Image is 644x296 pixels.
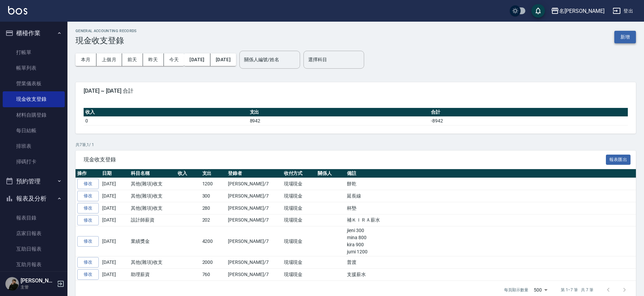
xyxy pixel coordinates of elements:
[429,108,628,117] th: 合計
[3,60,65,76] a: 帳單列表
[100,214,129,226] td: [DATE]
[226,226,282,256] td: [PERSON_NAME]/7
[3,138,65,154] a: 排班表
[100,269,129,281] td: [DATE]
[614,31,636,43] button: 新增
[129,256,176,269] td: 其他(雜項)收支
[76,36,137,45] h3: 現金收支登錄
[8,6,27,15] img: Logo
[606,156,631,162] a: 報表匯出
[129,214,176,226] td: 設計師薪資
[184,53,210,66] button: [DATE]
[201,256,227,269] td: 2000
[226,178,282,190] td: [PERSON_NAME]/7
[201,214,227,226] td: 202
[3,123,65,138] a: 每日結帳
[77,203,99,213] a: 修改
[77,191,99,201] a: 修改
[3,24,65,42] button: 櫃檯作業
[345,178,636,190] td: 餅乾
[3,107,65,123] a: 材料自購登錄
[84,88,628,94] span: [DATE] ~ [DATE] 合計
[76,53,96,66] button: 本月
[96,53,122,66] button: 上個月
[282,190,316,202] td: 現場現金
[100,256,129,269] td: [DATE]
[282,256,316,269] td: 現場現金
[21,284,55,290] p: 主管
[559,7,605,15] div: 名[PERSON_NAME]
[100,202,129,214] td: [DATE]
[5,277,19,291] img: Person
[3,173,65,190] button: 預約管理
[201,190,227,202] td: 300
[282,269,316,281] td: 現場現金
[176,169,201,178] th: 收入
[76,169,100,178] th: 操作
[226,169,282,178] th: 登錄者
[129,226,176,256] td: 業績獎金
[84,116,248,125] td: 0
[226,256,282,269] td: [PERSON_NAME]/7
[77,179,99,189] a: 修改
[345,202,636,214] td: 杯墊
[129,269,176,281] td: 助理薪資
[345,190,636,202] td: 延長線
[77,269,99,280] a: 修改
[77,215,99,226] a: 修改
[201,269,227,281] td: 760
[164,53,184,66] button: 今天
[129,169,176,178] th: 科目名稱
[429,116,628,125] td: -8942
[3,45,65,60] a: 打帳單
[201,202,227,214] td: 280
[3,257,65,272] a: 互助月報表
[248,108,430,117] th: 支出
[21,277,55,284] h5: [PERSON_NAME]
[3,210,65,226] a: 報表目錄
[548,4,607,18] button: 名[PERSON_NAME]
[610,5,636,17] button: 登出
[226,269,282,281] td: [PERSON_NAME]/7
[100,169,129,178] th: 日期
[129,190,176,202] td: 其他(雜項)收支
[201,169,227,178] th: 支出
[3,226,65,241] a: 店家日報表
[345,269,636,281] td: 支援薪水
[282,202,316,214] td: 現場現金
[504,287,528,293] p: 每頁顯示數量
[226,190,282,202] td: [PERSON_NAME]/7
[345,256,636,269] td: 普渡
[76,142,636,148] p: 共 7 筆, 1 / 1
[345,214,636,226] td: 補ＫＩＲＡ薪水
[282,169,316,178] th: 收付方式
[226,214,282,226] td: [PERSON_NAME]/7
[3,154,65,169] a: 掃碼打卡
[201,178,227,190] td: 1200
[210,53,236,66] button: [DATE]
[76,29,137,33] h2: GENERAL ACCOUNTING RECORDS
[122,53,143,66] button: 前天
[282,226,316,256] td: 現場現金
[77,236,99,247] a: 修改
[143,53,164,66] button: 昨天
[3,190,65,207] button: 報表及分析
[531,4,545,18] button: save
[248,116,430,125] td: 8942
[3,91,65,107] a: 現金收支登錄
[316,169,345,178] th: 關係人
[201,226,227,256] td: 4200
[100,190,129,202] td: [DATE]
[282,178,316,190] td: 現場現金
[226,202,282,214] td: [PERSON_NAME]/7
[3,76,65,91] a: 營業儀表板
[129,202,176,214] td: 其他(雜項)收支
[345,169,636,178] th: 備註
[614,33,636,40] a: 新增
[84,108,248,117] th: 收入
[84,156,606,163] span: 現金收支登錄
[3,241,65,257] a: 互助日報表
[282,214,316,226] td: 現場現金
[345,226,636,256] td: jieni 300 mina 800 kira 900 jumi 1200
[100,178,129,190] td: [DATE]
